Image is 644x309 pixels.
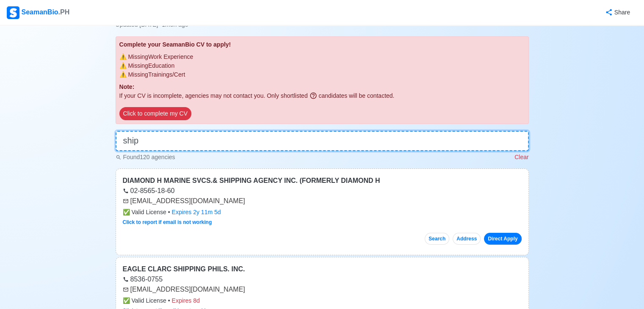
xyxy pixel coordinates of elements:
[123,219,212,225] a: Click to report if email is not working
[123,296,522,305] div: •
[7,6,69,19] div: SeamanBio
[119,71,127,78] span: close
[7,6,19,19] img: Logo
[116,153,175,162] p: Found 120 agencies
[425,233,449,245] button: Search
[119,61,525,70] div: Missing Education
[453,233,481,245] button: Address
[123,196,522,206] div: [EMAIL_ADDRESS][DOMAIN_NAME]
[172,208,221,217] div: Expires 2y 11m 5d
[172,296,200,305] div: Expires 8d
[58,8,70,16] span: .PH
[119,53,127,60] span: close
[123,208,522,217] div: •
[123,296,166,305] span: Valid License
[119,52,525,61] div: Missing Work Experience
[597,4,637,21] button: Share
[116,131,529,151] input: 👉 Quick Search
[116,21,188,28] span: Updated [DATE] • 1mon ago
[123,209,130,215] span: check
[119,107,191,120] button: Click to complete my CV
[123,176,522,186] div: DIAMOND H MARINE SVCS.& SHIPPING AGENCY INC. (FORMERLY DIAMOND H
[123,284,522,295] div: [EMAIL_ADDRESS][DOMAIN_NAME]
[119,62,127,69] span: close
[119,83,525,91] p: Note:
[123,187,175,194] a: 02-8565-18-60
[119,70,525,79] div: Missing Trainings/Cert
[484,233,521,245] button: Direct Apply
[123,208,166,217] span: Valid License
[514,153,528,162] p: Clear
[123,276,163,283] a: 8536-0755
[119,41,231,48] span: Complete your SeamanBio CV to apply!
[123,297,130,304] span: check
[123,264,522,274] div: EAGLE CLARC SHIPPING PHILS. INC.
[119,91,525,100] p: If your CV is incomplete, agencies may not contact you. Only shortlisted candidates will be conta...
